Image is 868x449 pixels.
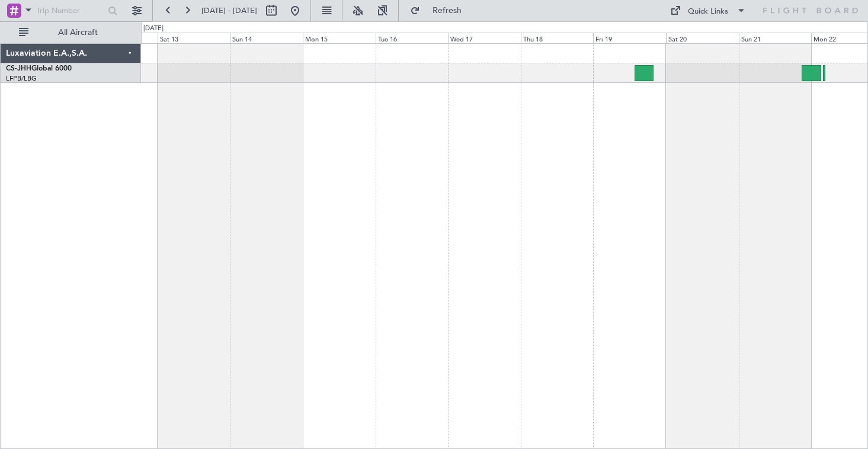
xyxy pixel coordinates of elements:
[448,33,521,43] div: Wed 17
[6,65,72,72] a: CS-JHHGlobal 6000
[13,23,129,42] button: All Aircraft
[230,33,303,43] div: Sun 14
[376,33,449,43] div: Tue 16
[6,65,31,72] span: CS-JHH
[201,5,257,16] span: [DATE] - [DATE]
[405,1,476,20] button: Refresh
[666,33,739,43] div: Sat 20
[36,2,104,20] input: Trip Number
[158,33,230,43] div: Sat 13
[303,33,376,43] div: Mon 15
[739,33,812,43] div: Sun 21
[6,74,37,83] a: LFPB/LBG
[31,28,125,37] span: All Aircraft
[143,24,164,34] div: [DATE]
[521,33,594,43] div: Thu 18
[664,1,752,20] button: Quick Links
[422,7,472,15] span: Refresh
[593,33,666,43] div: Fri 19
[688,6,728,18] div: Quick Links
